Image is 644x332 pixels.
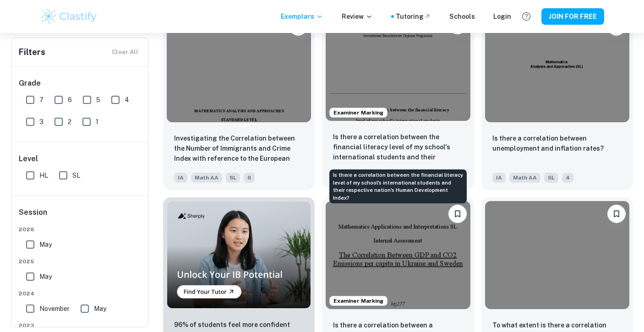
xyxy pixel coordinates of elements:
[19,225,142,234] span: 2026
[39,95,44,105] span: 7
[326,201,470,309] img: Math AA IA example thumbnail: Is there a correlation between a country
[493,11,511,22] a: Login
[39,272,52,282] span: May
[174,133,304,164] p: Investigating the Correlation between the Number of Immigrants and Crime Index with reference to ...
[330,297,387,305] span: Examiner Marking
[449,11,475,22] a: Schools
[326,12,470,120] img: Math AI IA example thumbnail: Is there a correlation between the finan
[40,7,98,26] img: Clastify logo
[448,205,467,223] button: Please log in to bookmark exemplars
[94,304,106,314] span: May
[396,11,431,22] a: Tutoring
[518,9,534,24] button: Help and Feedback
[19,78,142,89] h6: Grade
[68,117,71,127] span: 2
[330,109,387,117] span: Examiner Marking
[342,11,373,22] p: Review
[39,304,70,314] span: November
[19,257,142,266] span: 2025
[481,10,633,190] a: Please log in to bookmark exemplarsIs there a correlation between unemployment and inflation rate...
[167,201,311,309] img: Thumbnail
[96,95,100,105] span: 5
[167,14,311,122] img: Math AA IA example thumbnail: Investigating the Correlation between th
[244,173,255,183] span: 6
[72,170,80,180] span: SL
[163,10,315,190] a: Please log in to bookmark exemplarsInvestigating the Correlation between the Number of Immigrants...
[485,201,629,309] img: Math AI IA example thumbnail: To what extent is there a correlation be
[191,173,222,183] span: Math AA
[39,117,44,127] span: 3
[485,14,629,122] img: Math AA IA example thumbnail: Is there a correlation between unemploym
[19,321,142,330] span: 2023
[125,95,129,105] span: 4
[509,173,540,183] span: Math AA
[492,133,622,153] p: Is there a correlation between unemployment and inflation rates?
[329,169,467,203] div: Is there a correlation between the financial literacy level of my school's international students...
[562,173,573,183] span: 4
[281,11,323,22] p: Exemplars
[322,10,474,190] a: Examiner MarkingPlease log in to bookmark exemplarsIs there a correlation between the financial l...
[39,170,48,180] span: HL
[226,173,240,183] span: SL
[541,8,604,25] button: JOIN FOR FREE
[39,239,52,250] span: May
[19,153,142,164] h6: Level
[68,95,72,105] span: 6
[19,46,45,59] h6: Filters
[174,173,187,183] span: IA
[19,289,142,298] span: 2024
[607,205,626,223] button: Please log in to bookmark exemplars
[19,207,142,225] h6: Session
[96,117,98,127] span: 1
[333,132,463,163] p: Is there a correlation between the financial literacy level of my school's international students...
[544,173,558,183] span: SL
[492,173,506,183] span: IA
